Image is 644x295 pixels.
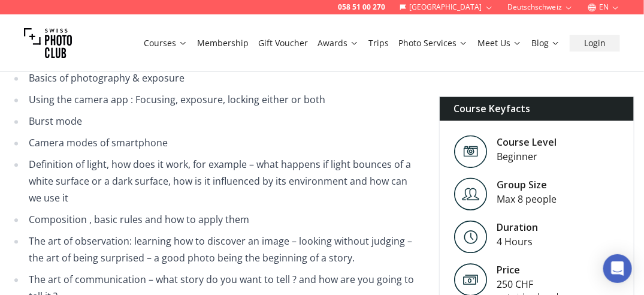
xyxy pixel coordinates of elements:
[25,156,420,206] li: Definition of light, how does it work, for example – what happens if light bounces of a white sur...
[497,177,557,192] div: Group Size
[527,35,565,52] button: Blog
[24,19,72,67] img: Swiss photo club
[473,35,527,52] button: Meet Us
[398,37,468,49] a: Photo Services
[497,220,539,234] div: Duration
[25,134,420,151] li: Camera modes of smartphone
[497,192,557,206] div: Max 8 people
[497,135,557,149] div: Course Level
[139,35,192,52] button: Courses
[497,234,539,249] div: 4 Hours
[338,2,385,12] a: 058 51 00 270
[454,177,488,210] img: Level
[364,35,394,52] button: Trips
[440,97,634,121] div: Course Keyfacts
[497,149,557,164] div: Beginner
[313,35,364,52] button: Awards
[497,263,564,277] div: Price
[25,211,420,228] li: Composition , basic rules and how to apply them
[570,35,620,52] button: Login
[497,277,564,291] div: 250 CHF
[454,135,488,168] img: Level
[368,37,389,49] a: Trips
[25,91,420,108] li: Using the camera app : Focusing, exposure, locking either or both
[394,35,473,52] button: Photo Services
[477,37,522,49] a: Meet Us
[25,233,420,266] li: The art of observation: learning how to discover an image – looking without judging – the art of ...
[144,37,188,49] a: Courses
[192,35,253,52] button: Membership
[197,37,249,49] a: Membership
[25,113,420,130] li: Burst mode
[25,70,420,86] li: Basics of photography & exposure
[603,254,632,283] div: Open Intercom Messenger
[258,37,308,49] a: Gift Voucher
[318,37,359,49] a: Awards
[454,220,488,253] img: Level
[253,35,313,52] button: Gift Voucher
[531,37,560,49] a: Blog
